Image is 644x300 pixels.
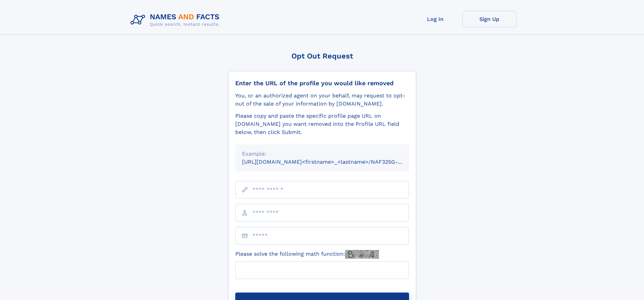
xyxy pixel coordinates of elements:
[235,92,409,108] div: You, or an authorized agent on your behalf, may request to opt-out of the sale of your informatio...
[128,11,225,29] img: Logo Names and Facts
[235,250,379,259] label: Please solve the following math function:
[228,52,416,60] div: Opt Out Request
[235,79,409,87] div: Enter the URL of the profile you would like removed
[462,11,517,27] a: Sign Up
[242,159,422,165] small: [URL][DOMAIN_NAME]<firstname>_<lastname>/NAF325G-xxxxxxxx
[408,11,462,27] a: Log In
[235,112,409,136] div: Please copy and paste the specific profile page URL on [DOMAIN_NAME] you want removed into the Pr...
[242,150,402,158] div: Example:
